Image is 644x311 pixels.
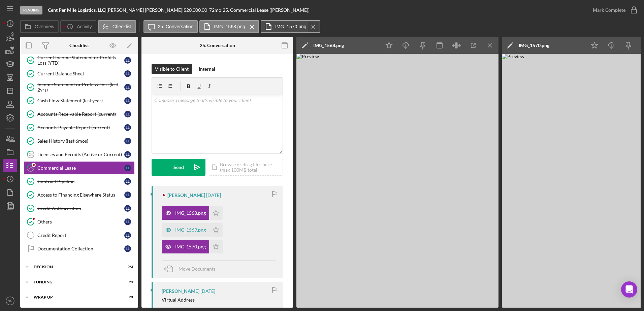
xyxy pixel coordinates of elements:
a: Accounts Payable Report (current)LL [24,121,135,134]
div: L L [124,232,131,239]
div: Mark Complete [593,3,625,17]
a: 25Commercial LeaseLL [24,161,135,175]
div: Credit Report [37,233,124,238]
a: Cash Flow Statement (last year)LL [24,94,135,107]
button: Overview [20,20,59,33]
div: Accounts Payable Report (current) [37,125,124,130]
div: 0 / 4 [121,280,133,284]
div: Wrap up [34,295,116,299]
div: L L [124,124,131,131]
div: Access to Financing Elsewhere Status [37,192,124,198]
div: [PERSON_NAME] [162,288,199,294]
div: | 25. Commercial Lease ([PERSON_NAME]) [221,7,310,13]
div: IMG_1568.png [175,210,206,216]
button: SN [3,294,17,308]
button: IMG_1569.png [162,223,223,237]
div: L L [124,151,131,158]
b: Cent Per Mile Logistics, LLC [48,7,105,13]
div: L L [124,218,131,225]
button: 25. Conversation [143,20,198,33]
div: Visible to Client [155,64,189,74]
tspan: 24 [29,152,33,157]
button: IMG_1568.png [199,20,259,33]
div: L L [124,70,131,77]
div: L L [124,97,131,104]
a: Credit ReportLL [24,229,135,242]
div: | [48,7,106,13]
a: Documentation CollectionLL [24,242,135,255]
div: Current Balance Sheet [37,71,124,76]
text: SN [8,299,12,303]
div: L L [124,245,131,252]
a: Current Income Statement or Profit & Loss (YTD)LL [24,54,135,67]
div: 0 / 3 [121,265,133,269]
button: Activity [60,20,96,33]
a: 24Licenses and Permits (Active or Current)LL [24,148,135,161]
div: Licenses and Permits (Active or Current) [37,152,124,157]
button: Checklist [98,20,136,33]
a: Access to Financing Elsewhere StatusLL [24,188,135,202]
span: Move Documents [179,266,216,272]
div: 72 mo [209,7,221,13]
button: IMG_1570.png [162,240,223,253]
a: Current Balance SheetLL [24,67,135,80]
div: Virtual Address [162,297,195,303]
div: Commercial Lease [37,165,124,171]
div: 0 / 3 [121,295,133,299]
a: Credit AuthorizationLL [24,202,135,215]
div: [PERSON_NAME] [167,193,205,198]
div: L L [124,205,131,212]
div: IMG_1568.png [313,43,344,48]
div: Cash Flow Statement (last year) [37,98,124,103]
label: IMG_1568.png [214,24,245,29]
label: Checklist [112,24,132,29]
a: Sales History (last 6mos)LL [24,134,135,148]
time: 2025-08-12 01:18 [206,193,221,198]
time: 2025-05-28 02:08 [200,288,215,294]
div: Others [37,219,124,224]
div: Funding [34,280,116,284]
a: Income Statement or Profit & Loss (last 2yrs)LL [24,80,135,94]
tspan: 25 [29,166,33,170]
a: OthersLL [24,215,135,229]
div: Income Statement or Profit & Loss (last 2yrs) [37,82,124,93]
div: Sales History (last 6mos) [37,138,124,144]
a: Accounts Receivable Report (current)LL [24,107,135,121]
div: Accounts Receivable Report (current) [37,111,124,117]
div: Pending [20,6,42,14]
div: Current Income Statement or Profit & Loss (YTD) [37,55,124,66]
div: Send [173,159,184,176]
label: IMG_1570.png [275,24,307,29]
label: 25. Conversation [158,24,194,29]
button: Visible to Client [152,64,192,74]
div: $20,000.00 [184,7,209,13]
label: Overview [35,24,54,29]
div: [PERSON_NAME] [PERSON_NAME] | [106,7,184,13]
div: Decision [34,265,116,269]
div: L L [124,192,131,198]
div: L L [124,165,131,171]
div: L L [124,178,131,185]
img: Preview [296,54,498,308]
div: IMG_1570.png [175,244,206,249]
div: L L [124,111,131,117]
button: IMG_1568.png [162,206,223,220]
div: Checklist [69,43,89,48]
div: IMG_1569.png [175,227,206,233]
div: Contract Pipeline [37,179,124,184]
div: L L [124,57,131,64]
button: Move Documents [162,261,222,277]
div: Documentation Collection [37,246,124,251]
button: Send [152,159,205,176]
div: Open Intercom Messenger [621,281,637,298]
div: IMG_1570.png [519,43,549,48]
a: Contract PipelineLL [24,175,135,188]
button: Internal [195,64,219,74]
div: 25. Conversation [200,43,235,48]
button: Mark Complete [586,3,641,17]
div: L L [124,84,131,91]
button: IMG_1570.png [261,20,320,33]
div: Internal [199,64,215,74]
label: Activity [77,24,92,29]
div: L L [124,138,131,144]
